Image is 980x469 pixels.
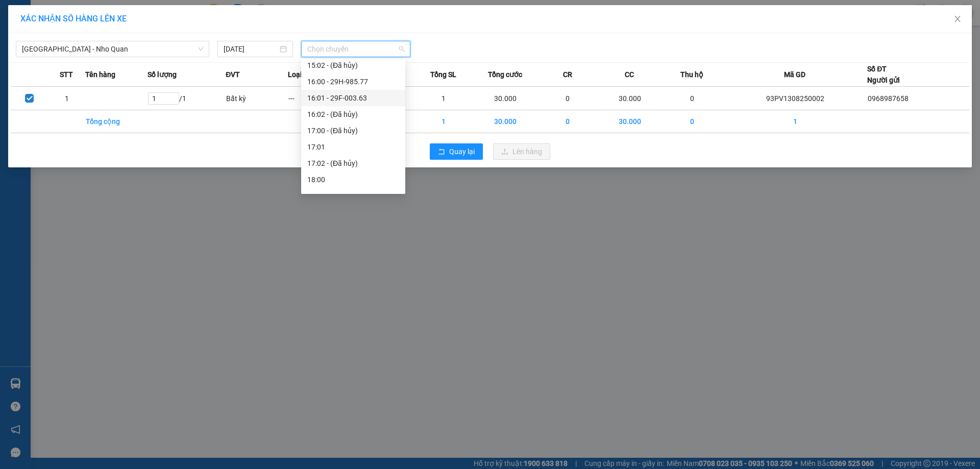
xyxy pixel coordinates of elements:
button: uploadLên hàng [493,143,550,160]
span: Tên hàng [85,69,115,80]
span: CC [625,69,634,80]
span: Số lượng [148,69,177,80]
td: Tổng cộng [85,110,148,133]
td: 93PV1308250002 [723,87,868,110]
div: 15:02 - (Đã hủy) [307,60,399,71]
td: 0 [536,87,599,110]
td: Bất kỳ [226,87,288,110]
div: 17:00 - (Đã hủy) [307,125,399,136]
button: rollbackQuay lại [430,143,483,160]
td: 30.000 [599,87,661,110]
td: 0 [661,110,723,133]
span: CR [563,69,572,80]
span: rollback [438,148,445,156]
span: Tổng cước [488,69,522,80]
div: 18:01 [307,190,399,202]
span: Loại hàng [288,69,320,80]
span: Hà Nội - Nho Quan [22,41,203,57]
div: Số ĐT Người gửi [867,63,900,86]
span: Quay lại [449,146,475,157]
td: 1 [412,87,475,110]
td: --- [288,87,350,110]
input: 13/08/2025 [224,43,278,55]
span: close [953,15,962,23]
span: 0968987658 [868,94,909,103]
td: / 1 [148,87,226,110]
td: 30.000 [599,110,661,133]
button: Close [943,5,972,34]
td: 0 [536,110,599,133]
span: Thu hộ [680,69,703,80]
div: 16:01 - 29F-003.63 [307,92,399,104]
div: 18:00 [307,174,399,185]
td: 1 [48,87,85,110]
span: Tổng SL [430,69,456,80]
div: 16:02 - (Đã hủy) [307,109,399,120]
td: 0 [661,87,723,110]
td: 30.000 [474,110,536,133]
span: Mã GD [784,69,805,80]
span: ĐVT [226,69,240,80]
div: 17:02 - (Đã hủy) [307,158,399,169]
td: 30.000 [474,87,536,110]
td: 1 [412,110,475,133]
div: 16:00 - 29H-985.77 [307,76,399,87]
span: Chọn chuyến [307,41,404,57]
span: STT [60,69,73,80]
div: 17:01 [307,141,399,153]
span: XÁC NHẬN SỐ HÀNG LÊN XE [20,14,127,23]
td: 1 [723,110,868,133]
